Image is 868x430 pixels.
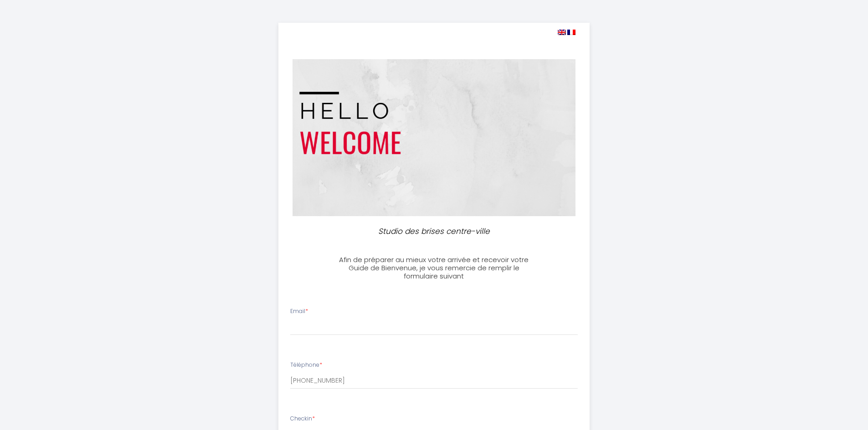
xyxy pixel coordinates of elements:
[337,225,532,238] p: Studio des brises centre-ville
[567,30,575,35] img: fr.png
[333,256,535,280] h3: Afin de préparer au mieux votre arrivée et recevoir votre Guide de Bienvenue, je vous remercie de...
[290,415,315,423] label: Checkin
[290,307,308,316] label: Email
[290,361,322,369] label: Téléphone
[558,30,566,35] img: en.png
